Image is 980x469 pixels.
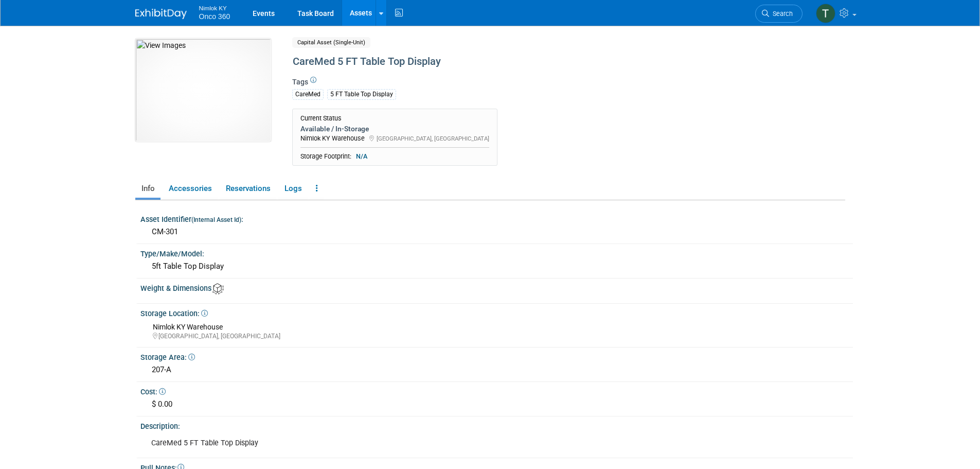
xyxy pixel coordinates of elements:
span: Nimlok KY [199,2,230,13]
span: Nimlok KY Warehouse [300,134,365,142]
img: ExhibitDay [135,9,187,19]
span: N/A [353,152,370,161]
div: Description: [140,419,853,431]
span: Onco 360 [199,12,230,21]
a: Reservations [220,180,276,198]
div: Type/Make/Model: [140,246,853,259]
span: Search [769,10,793,18]
div: CareMed 5 FT Table Top Display [289,53,760,71]
div: Available / In-Storage [300,124,489,133]
img: View Images [135,39,271,142]
span: [GEOGRAPHIC_DATA], [GEOGRAPHIC_DATA] [377,135,489,142]
div: Weight & Dimensions [140,281,853,294]
div: [GEOGRAPHIC_DATA], [GEOGRAPHIC_DATA] [153,332,845,341]
div: Tags [292,77,760,107]
span: Storage Area: [140,353,195,361]
div: Storage Location: [140,306,853,319]
span: Capital Asset (Single-Unit) [292,37,370,48]
div: Storage Footprint: [300,152,489,161]
div: $ 0.00 [148,396,845,412]
a: Info [135,180,161,198]
div: Cost: [140,384,853,397]
div: 5 FT Table Top Display [327,89,396,100]
div: CareMed [292,89,324,100]
div: 5ft Table Top Display [148,258,845,274]
a: Search [755,5,803,23]
a: Logs [278,180,308,198]
img: Tim Bugaile [816,4,835,23]
small: (Internal Asset Id) [191,216,241,223]
span: Nimlok KY Warehouse [153,323,223,331]
div: CareMed 5 FT Table Top Display [144,433,718,454]
div: 207-A [148,362,845,378]
a: Accessories [163,180,218,198]
img: Asset Weight and Dimensions [212,283,224,294]
div: CM-301 [148,224,845,240]
div: Asset Identifier : [140,212,853,224]
div: Current Status [300,114,489,123]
